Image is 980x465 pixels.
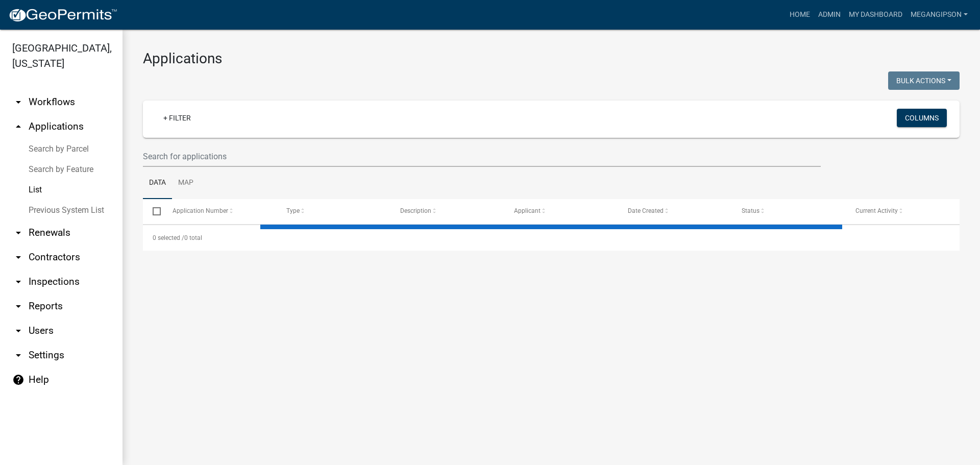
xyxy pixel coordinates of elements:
i: arrow_drop_down [12,276,24,288]
h3: Applications [143,50,960,67]
a: Data [143,167,172,200]
span: 0 selected / [153,234,184,241]
input: Search for applications [143,146,821,167]
a: + Filter [155,109,199,127]
div: 0 total [143,225,960,251]
datatable-header-cell: Current Activity [846,199,960,224]
span: Description [400,207,431,214]
datatable-header-cell: Status [732,199,846,224]
datatable-header-cell: Select [143,199,162,224]
datatable-header-cell: Type [276,199,390,224]
datatable-header-cell: Applicant [504,199,618,224]
datatable-header-cell: Description [390,199,504,224]
span: Application Number [173,207,228,214]
i: arrow_drop_down [12,349,24,361]
span: Date Created [628,207,664,214]
a: Map [172,167,200,200]
a: megangipson [906,5,972,25]
i: arrow_drop_down [12,251,24,263]
i: arrow_drop_up [12,120,24,133]
i: arrow_drop_down [12,300,24,312]
span: Type [286,207,300,214]
datatable-header-cell: Date Created [618,199,732,224]
a: Admin [814,5,845,25]
span: Current Activity [855,207,898,214]
button: Columns [897,109,947,127]
span: Applicant [514,207,541,214]
datatable-header-cell: Application Number [162,199,276,224]
span: Status [742,207,759,214]
button: Bulk Actions [888,71,960,90]
a: Home [786,5,814,25]
i: arrow_drop_down [12,227,24,239]
a: My Dashboard [845,5,906,25]
i: arrow_drop_down [12,96,24,108]
i: arrow_drop_down [12,325,24,337]
i: help [12,374,24,386]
